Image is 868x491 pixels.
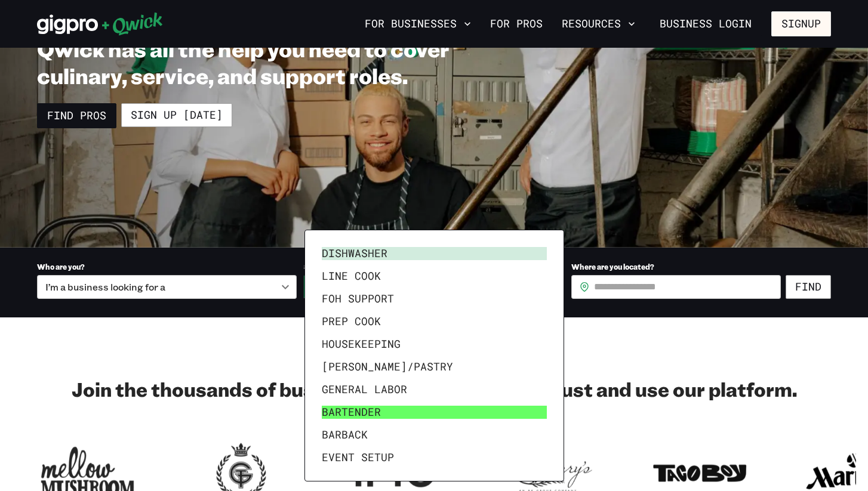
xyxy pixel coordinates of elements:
[317,265,552,288] li: Line Cook
[317,401,552,424] li: Bartender
[317,310,552,333] li: Prep Cook
[317,446,552,469] li: Event Setup
[317,424,552,446] li: Barback
[317,288,552,310] li: FOH Support
[317,242,552,265] li: Dishwasher
[317,356,552,378] li: [PERSON_NAME]/Pastry
[317,378,552,401] li: General Labor
[317,333,552,356] li: Housekeeping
